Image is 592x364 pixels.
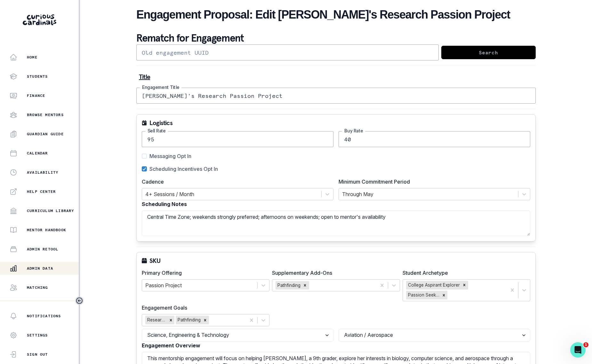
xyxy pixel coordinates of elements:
input: Old engagement UUID [136,44,439,60]
p: SKU [149,257,161,264]
p: Admin Retool [27,247,58,252]
p: Calendar [27,151,48,156]
button: Toggle sidebar [75,297,84,305]
div: Research [145,316,167,324]
iframe: Intercom live chat [570,342,586,358]
p: Logistics [149,120,172,126]
label: Student Archetype [403,269,526,277]
div: Remove Pathfinding [301,281,308,289]
label: Engagement Overview [142,342,526,349]
button: Search [441,46,536,59]
p: Home [27,55,37,60]
h2: Engagement Proposal: Edit [PERSON_NAME]'s Research Passion Project [136,8,536,21]
div: Remove Research [167,316,174,324]
img: Curious Cardinals Logo [23,14,56,25]
p: Title [139,74,533,80]
div: Remove College Aspirant Explorer [461,281,468,289]
div: Passion Seeker [406,291,441,299]
p: Browse Mentors [27,112,64,117]
label: Cadence [142,178,330,186]
div: Remove Passion Seeker [440,291,447,299]
label: Supplementary Add-Ons [272,269,396,277]
p: Finance [27,93,45,98]
label: Minimum Commitment Period [339,178,526,186]
p: Settings [27,333,48,338]
div: Pathfinding [276,281,301,289]
p: Rematch for Engagement [136,32,536,44]
p: Guardian Guide [27,131,64,137]
label: Scheduling Notes [142,200,526,208]
p: Mentor Handbook [27,227,66,233]
label: Engagement Goals [142,304,266,312]
textarea: Central Time Zone; weekends strongly preferred; afternoons on weekends; open to mentor's availabi... [142,210,530,236]
p: Admin Data [27,266,53,271]
label: Primary Offering [142,269,266,277]
p: Help Center [27,189,56,194]
div: Remove Pathfinding [202,316,209,324]
p: Sign Out [27,352,48,357]
p: Notifications [27,313,61,319]
span: Messaging Opt In [149,152,191,160]
span: Scheduling Incentives Opt In [149,165,218,173]
p: Students [27,74,48,79]
div: Pathfinding [176,316,202,324]
p: Curriculum Library [27,208,74,213]
span: 1 [583,342,588,347]
div: College Aspirant Explorer [406,281,461,289]
p: Matching [27,285,48,290]
p: Availability [27,170,58,175]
